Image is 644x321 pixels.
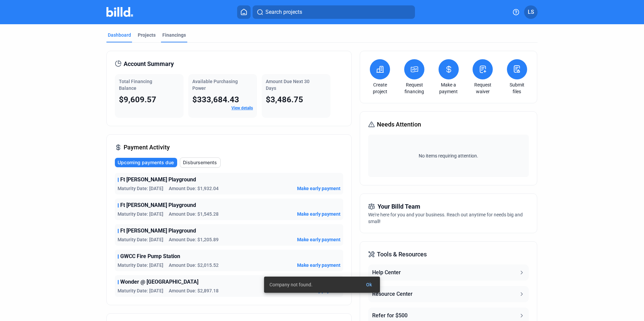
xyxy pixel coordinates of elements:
[118,211,163,217] span: Maturity Date: [DATE]
[124,143,170,152] span: Payment Activity
[377,250,427,259] span: Tools & Resources
[372,312,408,320] div: Refer for $500
[524,5,538,19] button: LS
[266,79,310,91] span: Amount Due Next 30 Days
[192,79,238,91] span: Available Purchasing Power
[115,158,177,167] button: Upcoming payments due
[118,236,163,243] span: Maturity Date: [DATE]
[162,32,186,38] div: Financings
[361,279,377,291] button: Ok
[180,157,221,168] button: Disbursements
[169,185,219,192] span: Amount Due: $1,932.04
[118,159,174,166] span: Upcoming payments due
[372,290,413,298] div: Resource Center
[297,262,341,269] button: Make early payment
[368,264,528,281] button: Help Center
[169,287,219,294] span: Amount Due: $2,897.18
[528,8,534,16] span: LS
[378,202,420,211] span: Your Billd Team
[266,95,303,104] span: $3,486.75
[138,32,156,38] div: Projects
[253,5,415,19] button: Search projects
[297,236,341,243] button: Make early payment
[169,262,219,269] span: Amount Due: $2,015.52
[269,281,313,288] span: Company not found.
[120,201,196,209] span: Ft [PERSON_NAME] Playground
[124,59,174,69] span: Account Summary
[119,95,156,104] span: $9,609.57
[119,79,152,91] span: Total Financing Balance
[368,286,528,302] button: Resource Center
[192,95,239,104] span: $333,684.43
[120,227,196,235] span: Ft [PERSON_NAME] Playground
[118,185,163,192] span: Maturity Date: [DATE]
[265,8,302,16] span: Search projects
[118,287,163,294] span: Maturity Date: [DATE]
[108,32,131,38] div: Dashboard
[471,81,494,95] a: Request waiver
[169,211,219,217] span: Amount Due: $1,545.28
[368,212,523,224] span: We're here for you and your business. Reach out anytime for needs big and small!
[297,211,341,217] button: Make early payment
[437,81,460,95] a: Make a payment
[120,278,198,286] span: Wonder @ [GEOGRAPHIC_DATA]
[120,176,196,184] span: Ft [PERSON_NAME] Playground
[106,7,133,17] img: Billd Company Logo
[297,185,341,192] button: Make early payment
[368,81,392,95] a: Create project
[120,252,180,260] span: GWCC Fire Pump Station
[366,282,372,287] span: Ok
[118,262,163,269] span: Maturity Date: [DATE]
[505,81,529,95] a: Submit files
[371,152,526,159] span: No items requiring attention.
[402,81,426,95] a: Request financing
[169,236,219,243] span: Amount Due: $1,205.89
[377,120,421,129] span: Needs Attention
[231,106,253,110] a: View details
[183,159,217,166] span: Disbursements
